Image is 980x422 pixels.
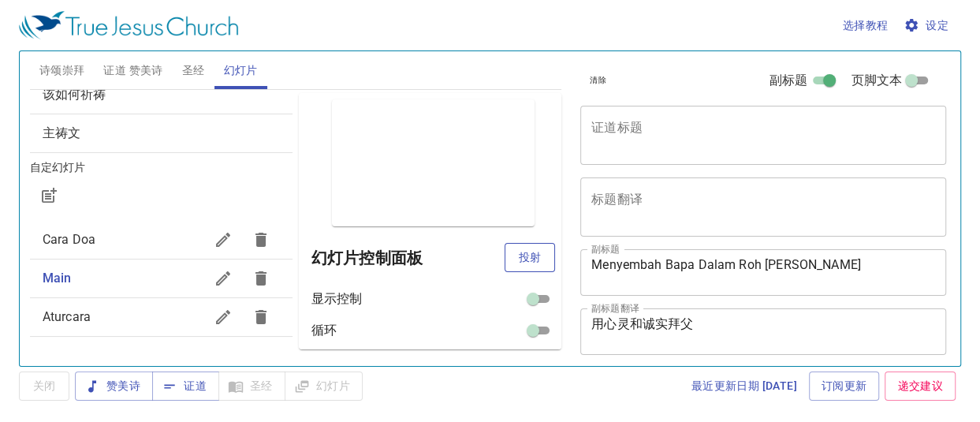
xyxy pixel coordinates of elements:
div: Cara Doa [30,221,293,259]
span: 最近更新日期 [DATE] [691,376,797,396]
button: 设定 [900,11,955,40]
span: 投射 [517,248,542,267]
span: 证道 [165,376,207,396]
img: True Jesus Church [19,11,238,39]
span: 副标题 [769,71,807,90]
a: 递交建议 [885,372,956,401]
span: Main [43,271,72,286]
span: 页脚文本 [851,71,903,90]
span: 赞美诗 [88,376,140,396]
span: Aturcara [43,309,91,324]
div: Menyembah Bapa Dalam Roh [PERSON_NAME] [35,69,266,82]
div: Aturcara [30,298,293,336]
a: 订阅更新 [809,372,880,401]
textarea: Menyembah Bapa Dalam Roh [PERSON_NAME] [591,257,935,287]
span: 选择教程 [843,16,889,35]
span: 递交建议 [897,376,943,396]
span: [object Object] [43,87,106,102]
h6: 自定幻灯片 [30,159,293,177]
button: 投射 [505,243,555,272]
span: 设定 [907,16,948,35]
div: Main [30,260,293,297]
a: 最近更新日期 [DATE] [685,372,803,401]
div: 该如何祈祷 [30,76,293,114]
button: 清除 [580,71,616,90]
button: 证道 [152,372,219,401]
span: 诗颂崇拜 [39,61,85,80]
span: 证道 赞美诗 [103,61,162,80]
span: Cara Doa [43,232,95,247]
h6: 幻灯片控制面板 [311,245,505,271]
span: 订阅更新 [822,376,867,396]
div: 主祷文 [30,114,293,152]
span: 幻灯片 [224,61,258,80]
span: 圣经 [182,61,205,80]
textarea: 用心灵和诚实拜父 [591,316,935,346]
span: 清除 [590,73,606,88]
p: 显示控制 [311,289,363,308]
span: [object Object] [43,125,80,140]
button: 赞美诗 [75,372,153,401]
p: 循环 [311,321,337,340]
button: 选择教程 [837,11,895,40]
